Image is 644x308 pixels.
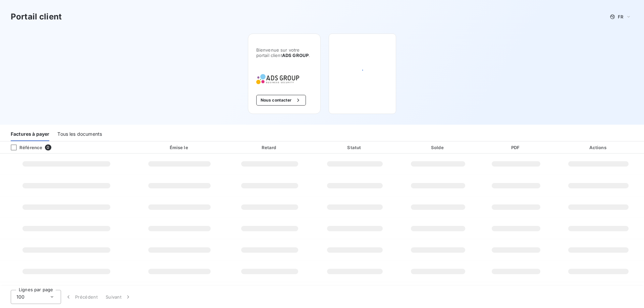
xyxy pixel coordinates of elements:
[61,290,102,304] button: Précédent
[282,53,309,58] span: ADS GROUP
[256,95,306,106] button: Nous contacter
[16,294,24,300] span: 100
[314,144,395,151] div: Statut
[228,144,311,151] div: Retard
[398,144,478,151] div: Solde
[45,144,51,150] span: 0
[618,14,623,19] span: FR
[256,74,299,84] img: Company logo
[11,11,62,23] h3: Portail client
[57,127,102,141] div: Tous les documents
[256,47,312,58] span: Bienvenue sur votre portail client .
[5,144,42,150] div: Référence
[11,127,49,141] div: Factures à payer
[134,144,225,151] div: Émise le
[554,144,643,151] div: Actions
[102,290,136,304] button: Suivant
[480,144,551,151] div: PDF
